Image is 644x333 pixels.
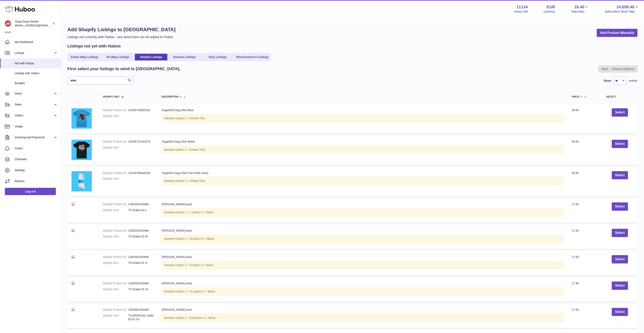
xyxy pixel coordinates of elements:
[15,51,53,55] span: Listings
[128,235,154,238] dd: TS-Drake-01-M
[162,146,564,154] div: Variation:
[103,255,128,259] dt: Shopify Product ID
[128,140,154,144] dd: 10158737162578
[128,255,154,259] dd: 1350392250486
[162,308,564,312] div: [PERSON_NAME] tears
[201,54,234,60] a: Etsy Listings
[604,79,611,83] label: Show
[103,96,119,98] span: Shopify SKU
[176,263,192,267] span: Option 1 = S;
[103,308,128,312] dt: Shopify Product ID
[572,282,579,285] span: 17.50
[128,281,154,285] dd: 1350392250486
[128,314,154,321] dd: TS-[PERSON_NAME]-01-XS
[103,108,128,112] dt: Shopify Product ID
[103,114,128,118] dt: Shopify SKU
[612,202,628,211] button: Select
[71,308,75,311] img: mockup-56dd875c_67a811e3-ea8b-463c-93a4-ce9e1c9f5af5.jpg
[15,103,53,106] span: Sales
[162,235,564,243] div: Variation:
[176,237,193,240] span: Option 1 = M;
[162,177,564,185] div: Variation:
[15,92,53,96] span: Stock
[103,261,128,265] dt: Shopify SKU
[103,314,128,321] dt: Shopify SKU
[103,235,128,238] dt: Shopify SKU
[103,287,128,291] dt: Shopify SKU
[128,208,154,212] dd: TS-Drake-01-L
[574,4,584,10] span: 16.40
[5,20,11,27] img: internalAdmin-11134@internal.huboo.com
[612,140,628,148] button: Select
[103,208,128,212] dt: Shopify SKU
[572,108,579,112] span: 39.00
[103,177,128,181] dt: Shopify SKU
[15,114,53,117] span: Orders
[176,179,206,183] span: Option 1 = Default Title;
[572,255,579,259] span: 17.50
[71,281,75,285] img: mockup-56dd875c_67a811e3-ea8b-463c-93a4-ce9e1c9f5af5.jpg
[128,108,154,112] dd: 10158735950162
[103,202,128,206] dt: Shopify Product ID
[103,140,128,144] dt: Shopify Product ID
[194,290,216,293] span: Option 2 = Black;
[192,263,214,267] span: Option 2 = Black;
[103,146,128,149] dt: Shopify SKU
[67,43,121,49] h2: Listings not yet with Huboo
[612,229,628,237] button: Select
[514,10,528,14] div: Huboo Ref
[71,140,92,160] img: 6_50ea0ff6-dade-4cc7-8aed-fa010b8d0d5f.webp
[162,108,564,112] div: Sugarhill Gang Shirt Blue
[162,208,564,217] div: Variation:
[162,255,564,259] div: [PERSON_NAME] tears
[606,96,633,98] div: Select
[572,229,579,232] span: 17.50
[612,308,628,316] button: Select
[162,202,564,206] div: [PERSON_NAME] tears
[103,229,128,233] dt: Shopify Product ID
[605,4,639,14] a: 14,699.40 AVAILABLE Stock Total
[15,146,58,150] span: Cases
[128,229,154,233] dd: 1350392250486
[71,108,92,129] img: 5_bab28606-cbbf-46c9-a750-8aba3f3461f5.webp
[194,316,216,319] span: Option 2 = Black;
[71,171,92,191] img: 1_58523d4c-75e4-4140-878c-aa6061f19e29.webp
[71,202,75,206] img: mockup-56dd875c_67a811e3-ea8b-463c-93a4-ce9e1c9f5af5.jpg
[71,255,75,258] img: mockup-56dd875c_67a811e3-ea8b-463c-93a4-ce9e1c9f5af5.jpg
[176,211,192,214] span: Option 1 = L;
[612,281,628,290] button: Select
[103,281,128,285] dt: Shopify Product ID
[612,255,628,263] button: Select
[572,171,579,175] span: 29.95
[168,54,201,60] a: Amazon Listings
[15,40,58,44] span: My Dashboard
[572,308,579,311] span: 17.50
[571,10,589,14] span: Total sales
[544,10,555,14] div: Currency
[68,54,101,60] a: Active eBay Listings
[5,188,56,195] a: Log out
[616,4,634,10] span: 14,699.40
[15,24,60,27] span: [EMAIL_ADDRESS][DOMAIN_NAME]
[176,316,194,319] span: Option 1 = XS;
[67,66,180,72] h2: First select your listings to send to [GEOGRAPHIC_DATA].
[162,171,564,175] div: Sugarhill Gang Shirt Two-Pack socks
[15,71,58,75] span: Listings with Huboo
[516,4,528,10] strong: 11134
[128,287,154,291] dd: TS-Drake-01-XL
[162,96,178,98] span: Description
[15,61,58,65] span: Not with Huboo
[15,168,58,172] span: Settings
[597,29,638,37] a: Add Product Manually
[67,35,175,39] p: Listings not currently with Huboo - any items here can be added to Huboo
[102,54,134,60] a: All eBay Listings
[176,148,206,151] span: Option 1 = Default Title;
[235,54,270,60] a: WooCommerce Listings
[629,79,638,83] span: entries
[15,179,58,183] span: Returns
[192,211,214,214] span: Option 2 = Black;
[572,140,579,143] span: 39.00
[67,26,175,33] h1: Add Shopify Listings to [GEOGRAPHIC_DATA]
[162,281,564,285] div: [PERSON_NAME] tears
[571,4,589,14] a: 16.40 Total sales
